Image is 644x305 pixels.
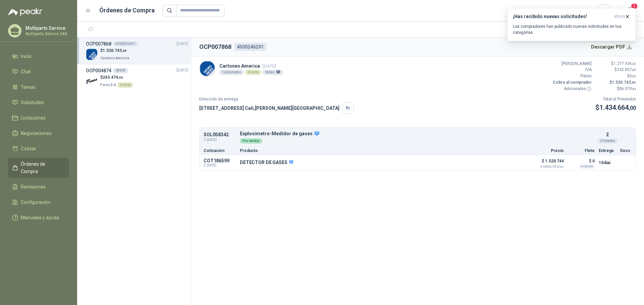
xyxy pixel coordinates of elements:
div: 1 solicitudes [219,70,244,75]
div: Directo [245,70,261,75]
span: Órdenes de Compra [21,160,63,175]
p: Cotización [204,149,236,153]
span: [DATE] [263,64,276,69]
p: DETECTOR DE GASES [240,160,293,166]
a: Remisiones [8,180,69,193]
span: C: [DATE] [204,137,236,143]
a: Cotizar [8,142,69,155]
div: Unidades [597,138,618,144]
span: 1.434.664 [599,103,636,111]
div: Incluido [579,164,595,169]
span: Tareas [21,83,36,91]
span: ,84 [632,68,636,72]
span: [DATE] [176,41,188,47]
span: ,00 [632,62,636,66]
a: Tareas [8,81,69,93]
span: ahora [614,14,625,19]
a: Chat [8,65,69,78]
p: [PERSON_NAME] [551,61,592,67]
img: Company Logo [86,49,98,60]
span: Negociaciones [21,130,52,137]
p: Explosimetro-Medidor de gases [240,131,595,137]
img: Logo peakr [8,8,42,16]
button: ¡Has recibido nuevas solicitudes!ahora Los compradores han publicado nuevas solicitudes en tus ca... [507,8,636,41]
span: ,84 [122,49,127,53]
span: Remisiones [21,183,46,190]
p: $ [596,79,636,86]
span: 1.520.743 [612,80,636,85]
span: [DATE] [176,67,188,74]
span: 243.474 [103,75,123,80]
span: Solicitudes [21,99,44,106]
p: 15 días [599,159,616,167]
a: Configuración [8,196,69,209]
span: Chat [21,68,31,75]
span: C: [DATE] [204,163,236,167]
p: $ [100,74,133,81]
span: Manuales y ayuda [21,214,59,221]
div: 4500246291 [234,43,266,51]
img: Company Logo [200,61,215,76]
span: 1.520.743 [103,48,127,53]
span: 1.277.936 [613,61,636,66]
span: 0 [630,74,636,78]
span: Licitaciones [21,114,46,122]
p: COT186599 [204,158,236,163]
p: $ [596,67,636,73]
p: Total al Proveedor [595,96,636,102]
p: Precio [530,149,564,153]
p: $ [596,73,636,79]
span: Cotizar [21,145,36,152]
div: Por enviar [240,138,262,144]
span: ,00 [629,105,636,111]
p: Multiparts Service [25,26,67,30]
a: Órdenes de Compra [8,158,69,178]
p: IVA [551,67,592,73]
span: 242.807 [617,67,636,72]
img: Company Logo [86,75,98,87]
h3: OCP004874 [86,67,111,74]
span: ,00 [118,76,123,79]
a: OCP0078684500246291[DATE] Company Logo$1.520.743,84Cartones America [86,40,188,61]
div: Directo [117,82,133,88]
span: ,84 [631,81,636,84]
button: 1 [624,5,636,17]
p: Cartones America [219,62,283,70]
h2: OCP007868 [199,42,231,52]
p: $ [596,61,636,67]
p: $ [100,48,130,54]
p: Fletes [551,73,592,79]
h1: Órdenes de Compra [99,6,155,15]
p: Docs [620,149,632,153]
span: 1 [631,3,638,9]
p: Producto [240,149,526,153]
span: Cartones America [100,56,129,60]
p: $ 0 [568,157,595,165]
button: Descargar PDF [587,40,636,54]
span: Configuración [21,199,50,206]
p: Entrega [599,149,616,153]
span: 86.079 [619,86,636,91]
p: Multiparts Service SAS [25,32,67,36]
p: Los compradores han publicado nuevas solicitudes en tus categorías. [513,23,630,35]
a: Licitaciones [8,111,69,124]
span: ,84 [632,87,636,91]
a: Negociaciones [8,127,69,140]
p: $ 1.520.744 [530,157,564,168]
a: OCP00487438458[DATE] Company Logo$243.474,00Forsa S.ADirecto [86,67,188,88]
h3: OCP007868 [86,40,111,48]
div: 4500246291 [113,41,138,47]
p: $ [596,86,636,92]
span: Inicio [21,53,32,60]
span: Forsa S.A [100,83,116,87]
h3: ¡Has recibido nuevas solicitudes! [513,14,611,19]
a: Inicio [8,50,69,63]
p: 2 [606,131,609,138]
a: Manuales y ayuda [8,211,69,224]
span: ,00 [632,74,636,78]
div: Notas [263,70,283,75]
a: Solicitudes [8,96,69,109]
p: Dirección de entrega [199,96,354,102]
p: SOL058342 [204,132,236,137]
p: Adicionales [551,86,592,92]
